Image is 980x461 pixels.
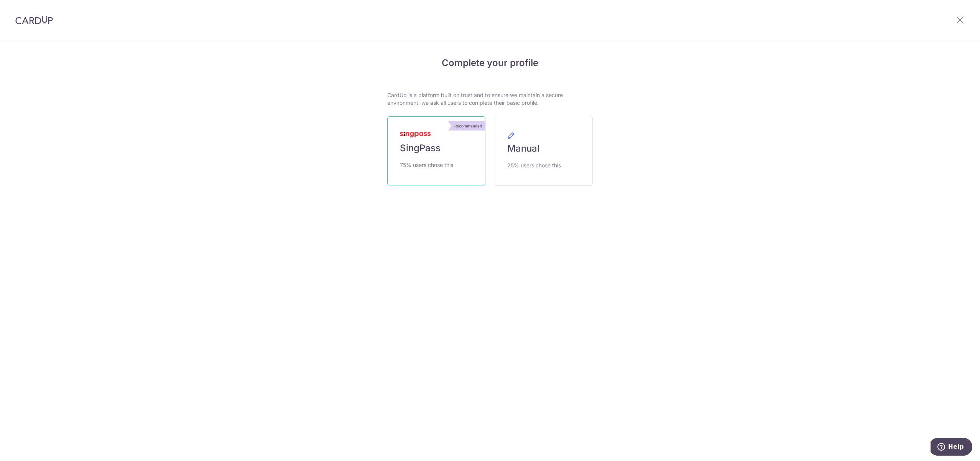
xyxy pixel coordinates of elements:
[400,142,441,154] span: SingPass
[18,5,33,12] span: Help
[451,121,485,131] div: Recommended
[387,91,593,107] p: CardUp is a platform built on trust and to ensure we maintain a secure environment, we ask all us...
[495,116,593,186] a: Manual 25% users chose this
[931,438,972,457] iframe: Opens a widget where you can find more information
[387,56,593,70] h4: Complete your profile
[387,116,485,185] a: Recommended SingPass 75% users chose this
[400,132,431,137] img: MyInfoLogo
[507,142,539,155] span: Manual
[400,160,453,170] span: 75% users chose this
[507,161,561,170] span: 25% users chose this
[15,15,53,25] img: CardUp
